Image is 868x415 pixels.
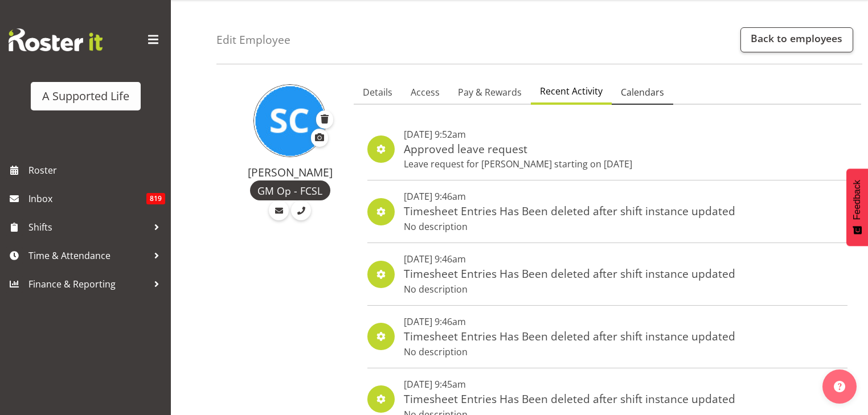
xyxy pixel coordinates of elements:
p: [DATE] 9:52am [404,128,632,141]
img: silke-carter9768.jpg [253,84,326,157]
span: Recent Activity [540,84,603,98]
p: Timesheet Entries Has Been deleted after shift instance updated [404,266,735,282]
p: Timesheet Entries Has Been deleted after shift instance updated [404,328,735,345]
span: Access [411,85,440,99]
p: [DATE] 9:46am [404,252,735,266]
p: Timesheet Entries Has Been deleted after shift instance updated [404,391,735,408]
span: GM Op - FCSL [257,183,322,198]
p: Timesheet Entries Has Been deleted after shift instance updated [404,203,735,220]
p: No description [404,282,735,296]
span: Calendars [621,85,664,99]
a: Call Employee [291,200,311,220]
p: No description [404,345,735,359]
span: Details [363,85,392,99]
span: Time & Attendance [28,247,148,264]
span: Roster [28,162,165,179]
span: Shifts [28,219,148,236]
h4: Edit Employee [216,34,290,46]
p: [DATE] 9:45am [404,377,735,391]
p: [DATE] 9:46am [404,315,735,328]
span: Pay & Rewards [458,85,522,99]
span: Feedback [852,180,862,220]
img: help-xxl-2.png [834,381,845,392]
span: 819 [146,193,165,204]
button: Feedback - Show survey [846,169,868,246]
p: [DATE] 9:46am [404,190,735,203]
span: Inbox [28,190,146,207]
span: Finance & Reporting [28,276,148,293]
a: Email Employee [269,200,289,220]
p: Leave request for [PERSON_NAME] starting on [DATE] [404,157,632,171]
div: A Supported Life [42,88,129,105]
h4: [PERSON_NAME] [240,166,340,179]
a: Back to employees [740,27,853,52]
p: Approved leave request [404,141,632,158]
img: Rosterit website logo [9,28,103,51]
p: No description [404,220,735,233]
